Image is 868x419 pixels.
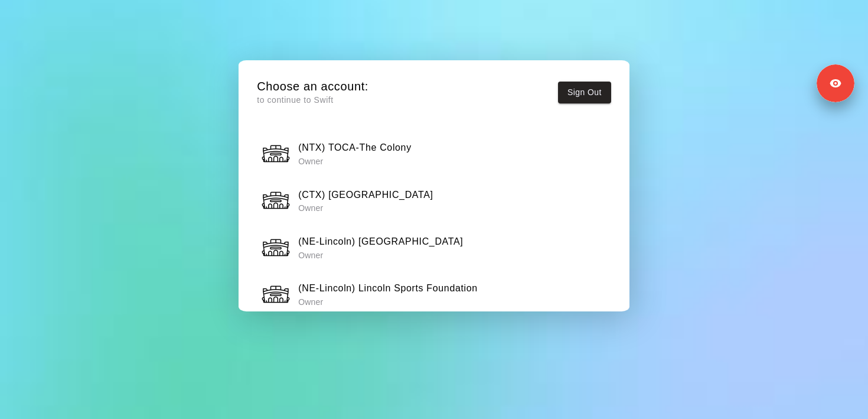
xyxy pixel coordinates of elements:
h5: Choose an account: [257,79,368,95]
button: (NE-Lincoln) Speedway Sting Center(NE-Lincoln) [GEOGRAPHIC_DATA] Owner [257,229,611,266]
p: Owner [298,296,478,308]
img: (NTX) TOCA-The Colony [261,139,291,168]
button: Sign Out [558,82,611,103]
p: Owner [298,249,463,261]
button: (NTX) TOCA-The Colony(NTX) TOCA-The Colony Owner [257,135,611,172]
h6: (NTX) TOCA-The Colony [298,140,412,155]
img: (CTX) Independence Park [261,186,291,215]
h6: (NE-Lincoln) Lincoln Sports Foundation [298,281,478,296]
p: Owner [298,155,412,167]
img: (NE-Lincoln) Lincoln Sports Foundation [261,280,291,309]
img: (NE-Lincoln) Speedway Sting Center [261,233,291,262]
p: to continue to Swift [257,94,368,106]
button: (NE-Lincoln) Lincoln Sports Foundation(NE-Lincoln) Lincoln Sports Foundation Owner [257,275,611,313]
p: Owner [298,202,433,214]
button: (CTX) Independence Park(CTX) [GEOGRAPHIC_DATA] Owner [257,182,611,219]
h6: (CTX) [GEOGRAPHIC_DATA] [298,187,433,203]
h6: (NE-Lincoln) [GEOGRAPHIC_DATA] [298,234,463,249]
